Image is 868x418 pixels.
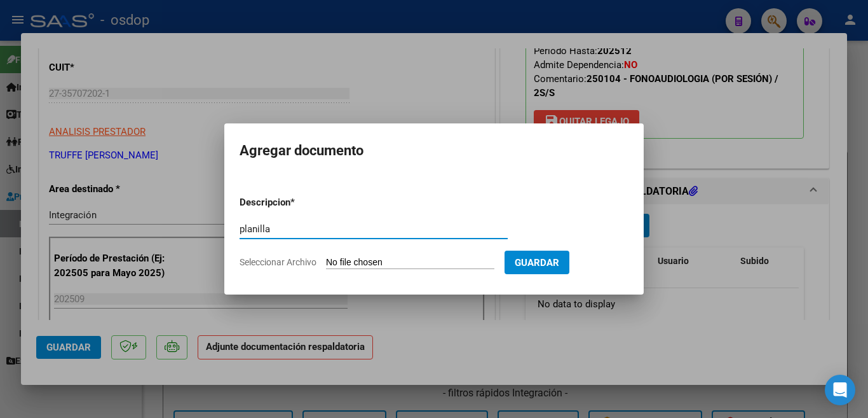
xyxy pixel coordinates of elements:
[515,257,559,268] span: Guardar
[240,257,316,267] span: Seleccionar Archivo
[240,139,628,163] h2: Agregar documento
[240,195,356,210] p: Descripcion
[505,251,569,274] button: Guardar
[825,375,855,405] div: Open Intercom Messenger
